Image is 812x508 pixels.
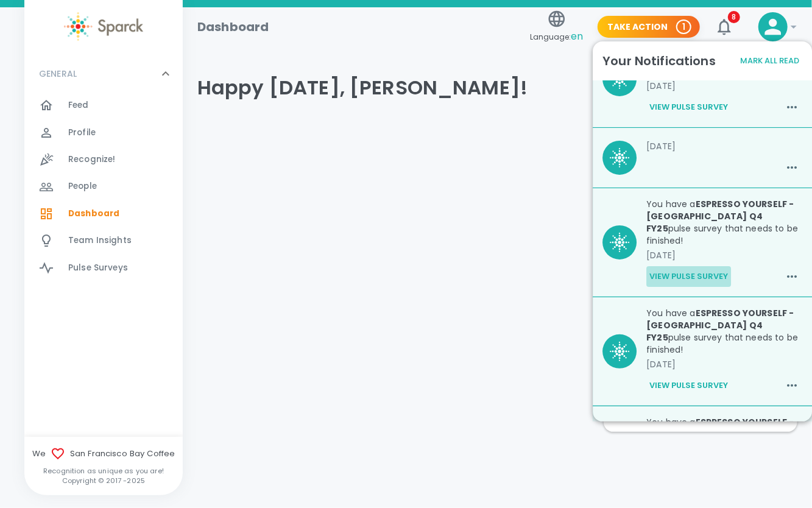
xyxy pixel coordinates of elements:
[737,52,802,71] button: Mark All Read
[24,200,183,227] a: Dashboard
[610,148,629,168] img: BQaiEiBogYIGKEBX0BIgaIGLCniC+Iy7N1stMIOgAAAABJRU5ErkJggg==
[68,262,128,274] span: Pulse Surveys
[602,51,716,71] h6: Your Notifications
[197,17,269,37] h1: Dashboard
[24,255,183,281] a: Pulse Surveys
[646,358,802,370] p: [DATE]
[646,266,731,287] button: View Pulse Survey
[68,235,132,247] span: Team Insights
[24,446,183,461] span: We San Francisco Bay Coffee
[682,21,685,33] p: 1
[64,12,143,41] img: Sparck logo
[39,68,77,80] p: GENERAL
[571,29,583,43] span: en
[646,97,731,118] button: View Pulse Survey
[646,307,802,356] p: You have a pulse survey that needs to be finished!
[24,119,183,146] a: Profile
[24,173,183,200] a: People
[610,342,629,361] img: BQaiEiBogYIGKEBX0BIgaIGLCniC+Iy7N1stMIOgAAAABJRU5ErkJggg==
[24,92,183,119] a: Feed
[525,5,588,49] button: Language:en
[24,92,183,286] div: GENERAL
[24,466,183,476] p: Recognition as unique as you are!
[646,249,802,261] p: [DATE]
[728,11,740,23] span: 8
[646,375,731,396] button: View Pulse Survey
[646,140,802,152] p: [DATE]
[68,99,89,111] span: Feed
[68,180,97,192] span: People
[646,198,802,247] p: You have a pulse survey that needs to be finished!
[68,127,96,139] span: Profile
[24,12,183,41] a: Sparck logo
[646,416,794,453] b: ESPRESSO YOURSELF - [GEOGRAPHIC_DATA] Q4 FY25
[197,76,797,100] h4: Happy [DATE], [PERSON_NAME]!
[68,153,116,166] span: Recognize!
[646,198,794,235] b: ESPRESSO YOURSELF - [GEOGRAPHIC_DATA] Q4 FY25
[598,16,700,38] button: Take Action 1
[646,80,802,92] p: [DATE]
[646,307,794,344] b: ESPRESSO YOURSELF - [GEOGRAPHIC_DATA] Q4 FY25
[710,12,739,41] button: 8
[610,233,629,252] img: BQaiEiBogYIGKEBX0BIgaIGLCniC+Iy7N1stMIOgAAAABJRU5ErkJggg==
[24,55,183,92] div: GENERAL
[68,208,119,220] span: Dashboard
[24,476,183,485] p: Copyright © 2017 - 2025
[24,146,183,173] a: Recognize!
[24,227,183,254] a: Team Insights
[530,29,583,45] span: Language:
[646,416,802,465] p: You have a pulse survey that needs to be finished!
